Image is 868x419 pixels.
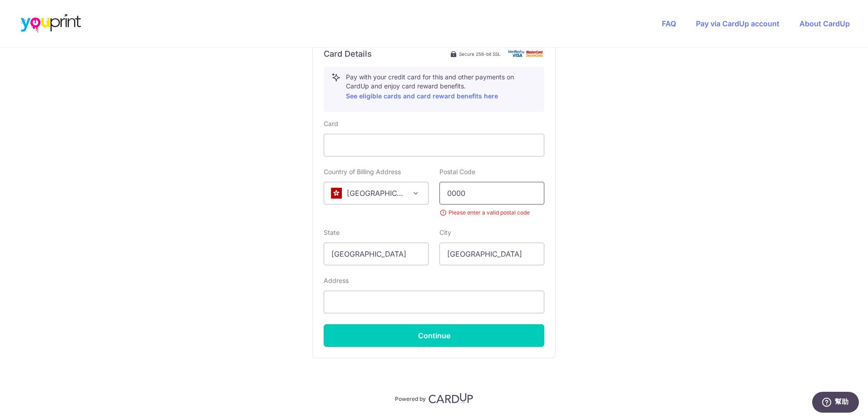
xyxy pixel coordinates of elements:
[324,167,401,176] label: Country of Billing Address
[662,19,676,28] a: FAQ
[324,182,428,204] span: Hong Kong
[324,49,372,59] h6: Card Details
[346,92,498,100] a: See eligible cards and card reward benefits here
[439,208,544,217] small: Please enter a valid postal code
[324,276,349,285] label: Address
[799,19,850,28] a: About CardUp
[459,50,501,58] span: Secure 256-bit SSL
[429,393,473,404] img: CardUp
[696,19,779,28] a: Pay via CardUp account
[331,140,537,151] iframe: Secure card payment input frame
[324,324,544,347] button: Continue
[324,182,429,205] span: Hong Kong
[324,119,338,128] label: Card
[439,182,544,205] input: Example 123456
[812,392,859,414] iframe: 開啟您可用於找到更多資訊的 Widget
[324,228,340,237] label: State
[439,228,451,237] label: City
[508,50,544,58] img: card secure
[439,167,475,176] label: Postal Code
[346,73,537,102] p: Pay with your credit card for this and other payments on CardUp and enjoy card reward benefits.
[395,394,426,403] p: Powered by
